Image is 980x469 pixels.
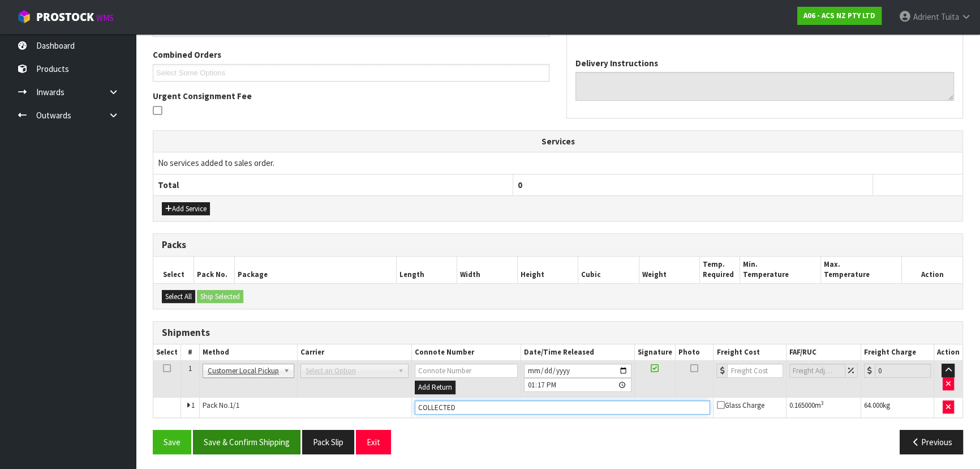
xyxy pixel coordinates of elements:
td: No services added to sales order. [153,152,962,174]
th: Width [457,257,517,283]
th: Action [934,344,962,361]
th: Length [396,257,457,283]
button: Previous [900,430,963,454]
span: Tuita [941,11,959,22]
button: Add Return [415,381,455,394]
button: Add Service [162,202,210,216]
button: Save [153,430,191,454]
th: Weight [639,257,699,283]
input: Connote Number [415,364,518,378]
span: 1 [188,364,192,373]
th: Freight Charge [861,344,934,361]
th: Temp. Required [699,257,740,283]
button: Select All [162,290,195,304]
th: # [181,344,200,361]
th: Package [234,257,396,283]
th: Height [518,257,578,283]
span: Select an Option [306,364,393,378]
td: Pack No. [200,397,412,417]
th: Cubic [578,257,639,283]
span: ProStock [36,10,94,24]
span: 64.000 [864,400,883,410]
sup: 3 [821,399,824,407]
td: kg [861,397,934,417]
span: 0.165000 [789,400,815,410]
span: 0 [518,180,522,190]
th: Connote Number [411,344,521,361]
span: Glass Charge [716,400,764,410]
th: Action [902,257,962,283]
h3: Packs [162,240,954,250]
span: Adrient [913,11,939,22]
th: Pack No. [194,257,235,283]
th: Min. Temperature [740,257,821,283]
span: 1 [191,400,195,410]
input: Connote Number [415,400,711,415]
th: Signature [634,344,675,361]
input: Freight Cost [727,364,783,378]
button: Pack Slip [302,430,354,454]
input: Freight Adjustment [789,364,845,378]
a: A06 - ACS NZ PTY LTD [797,7,882,25]
label: Urgent Consignment Fee [153,90,252,102]
td: m [786,397,861,417]
input: Freight Charge [875,364,931,378]
th: Select [153,344,181,361]
img: cube-alt.png [17,10,31,24]
small: WMS [96,12,114,23]
th: Services [153,131,962,152]
strong: A06 - ACS NZ PTY LTD [803,11,875,20]
th: Method [200,344,298,361]
th: Total [153,174,513,195]
th: Date/Time Released [521,344,635,361]
th: Photo [675,344,713,361]
label: Delivery Instructions [575,57,658,69]
label: Combined Orders [153,49,221,61]
button: Ship Selected [197,290,243,304]
th: Select [153,257,194,283]
button: Exit [356,430,391,454]
th: Max. Temperature [821,257,902,283]
h3: Shipments [162,327,954,338]
span: Customer Local Pickup [208,364,279,378]
button: Save & Confirm Shipping [193,430,300,454]
th: Freight Cost [713,344,786,361]
span: 1/1 [230,400,239,410]
th: Carrier [298,344,412,361]
th: FAF/RUC [786,344,861,361]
